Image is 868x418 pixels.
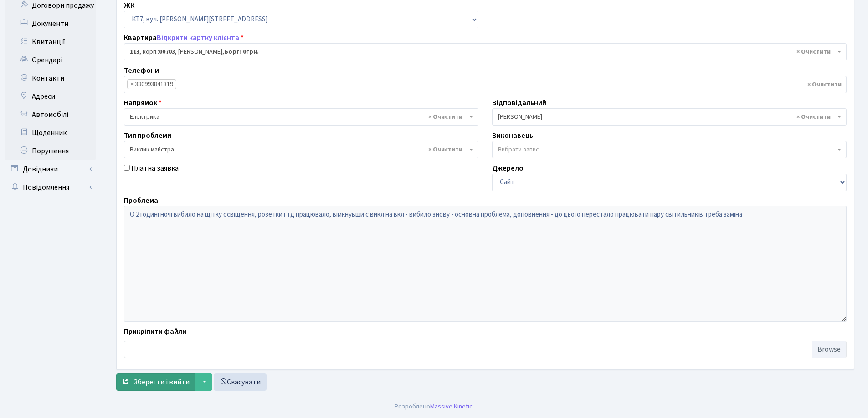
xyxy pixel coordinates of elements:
a: Відкрити картку клієнта [157,33,239,43]
span: Видалити всі елементи [807,80,842,89]
a: Орендарі [5,51,96,69]
label: Тип проблеми [124,130,171,141]
span: × [130,80,134,89]
span: Вибрати запис [498,145,539,154]
li: 380993841319 [127,79,176,89]
a: Скасувати [214,373,267,391]
span: Видалити всі елементи [428,145,462,154]
label: Проблема [124,195,158,206]
label: Джерело [492,163,524,174]
button: Зберегти і вийти [116,373,195,391]
label: Виконавець [492,130,533,141]
span: Видалити всі елементи [796,112,831,121]
span: Видалити всі елементи [796,47,831,56]
span: <b>113</b>, корп.: <b>00703</b>, Клочко Ян Францевич, <b>Борг: 0грн.</b> [124,43,847,60]
label: Квартира [124,32,244,43]
a: Квитанції [5,33,96,51]
textarea: О 2 годині ночі вибило на щітку освіщення, розетки і тд працювало, вімкнувши с викл на вкл - виби... [124,206,847,322]
span: <b>113</b>, корп.: <b>00703</b>, Клочко Ян Францевич, <b>Борг: 0грн.</b> [130,47,835,56]
label: Телефони [124,65,159,76]
a: Щоденник [5,124,96,142]
a: Довідники [5,160,96,178]
label: Напрямок [124,97,162,108]
a: Контакти [5,69,96,87]
a: Повідомлення [5,178,96,196]
a: Автомобілі [5,106,96,124]
span: Зберегти і вийти [134,377,190,387]
a: Massive Kinetic [430,402,473,411]
label: Платна заявка [131,163,179,174]
span: Корчун А. А. [492,108,847,126]
b: 113 [130,47,139,56]
span: Видалити всі елементи [428,112,462,121]
label: Відповідальний [492,97,546,108]
a: Адреси [5,87,96,106]
span: Виклик майстра [130,145,467,154]
span: Виклик майстра [124,141,478,158]
b: 00703 [159,47,175,56]
a: Порушення [5,142,96,160]
div: Розроблено . [395,402,474,412]
a: Документи [5,15,96,33]
b: Борг: 0грн. [224,47,259,56]
span: Електрика [124,108,478,126]
span: Електрика [130,112,467,121]
label: Прикріпити файли [124,326,186,337]
span: Корчун А. А. [498,112,835,121]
